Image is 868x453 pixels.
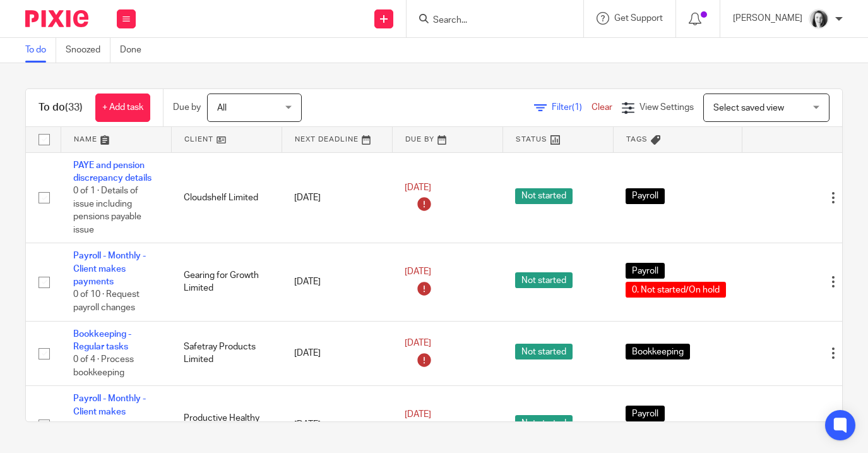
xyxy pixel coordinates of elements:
[515,272,573,288] span: Not started
[73,251,146,286] a: Payroll - Monthly - Client makes payments
[73,355,134,377] span: 0 of 4 · Process bookkeeping
[73,330,131,351] a: Bookkeeping - Regular tasks
[39,101,83,114] h1: To do
[626,188,665,204] span: Payroll
[405,339,431,347] span: [DATE]
[733,12,802,25] p: [PERSON_NAME]
[73,291,140,313] span: 0 of 10 · Request payroll changes
[95,94,150,122] a: + Add task
[626,263,665,279] span: Payroll
[515,415,573,431] span: Not started
[405,267,431,276] span: [DATE]
[552,103,592,112] span: Filter
[120,38,151,63] a: Done
[65,102,83,112] span: (33)
[73,186,141,234] span: 0 of 1 · Details of issue including pensions payable issue
[626,406,665,421] span: Payroll
[217,104,227,112] span: All
[515,188,573,204] span: Not started
[432,15,545,27] input: Search
[626,136,648,143] span: Tags
[282,321,392,386] td: [DATE]
[282,152,392,243] td: [DATE]
[171,152,282,243] td: Cloudshelf Limited
[73,394,146,429] a: Payroll - Monthly - Client makes payments
[626,282,726,298] span: 0. Not started/On hold
[515,344,573,359] span: Not started
[66,38,110,63] a: Snoozed
[572,103,582,112] span: (1)
[614,14,663,23] span: Get Support
[809,9,829,29] img: T1JH8BBNX-UMG48CW64-d2649b4fbe26-512.png
[25,10,88,27] img: Pixie
[405,183,431,192] span: [DATE]
[25,38,56,63] a: To do
[626,344,690,359] span: Bookkeeping
[282,243,392,321] td: [DATE]
[171,321,282,386] td: Safetray Products Limited
[713,104,784,112] span: Select saved view
[73,161,152,183] a: PAYE and pension discrepancy details
[405,410,431,419] span: [DATE]
[173,101,201,114] p: Due by
[592,103,612,112] a: Clear
[171,243,282,321] td: Gearing for Growth Limited
[639,103,694,112] span: View Settings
